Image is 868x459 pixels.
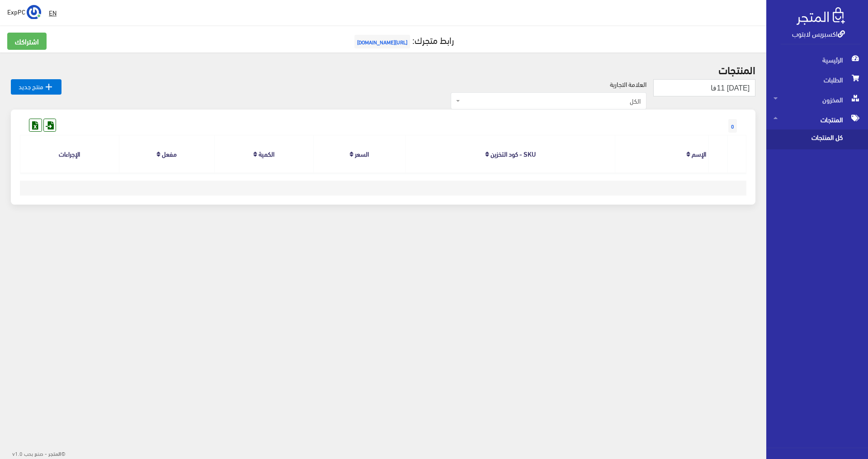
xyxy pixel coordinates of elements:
[491,147,536,160] a: SKU - كود التخزين
[797,7,845,25] img: .
[766,90,868,110] a: المخزون
[766,70,868,90] a: الطلبات
[766,129,868,149] a: كل المنتجات
[728,119,737,133] span: 0
[451,92,646,110] span: الكل
[774,50,861,70] span: الرئيسية
[692,147,706,160] a: الإسم
[11,79,61,95] a: منتج جديد
[766,110,868,129] a: المنتجات
[792,27,845,40] a: اكسبريس لابتوب
[653,79,755,96] input: بحث...
[355,147,369,160] a: السعر
[766,50,868,70] a: الرئيسية
[4,447,66,459] div: ©
[352,31,454,48] a: رابط متجرك:[URL][DOMAIN_NAME]
[462,96,641,105] span: الكل
[259,147,274,160] a: الكمية
[49,7,57,18] u: EN
[354,35,410,48] span: [URL][DOMAIN_NAME]
[774,90,861,110] span: المخزون
[7,6,25,17] span: ExpPC
[774,129,842,149] span: كل المنتجات
[774,110,861,129] span: المنتجات
[7,5,41,19] a: ... ExpPC
[12,448,47,458] span: - صنع بحب v1.0
[162,147,177,160] a: مفعل
[48,449,61,457] strong: المتجر
[20,135,119,173] th: الإجراءات
[7,33,47,50] a: اشتراكك
[610,79,646,89] label: العلامة التجارية
[774,70,861,90] span: الطلبات
[45,5,60,21] a: EN
[43,81,54,92] i: 
[27,5,41,19] img: ...
[11,63,755,75] h2: المنتجات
